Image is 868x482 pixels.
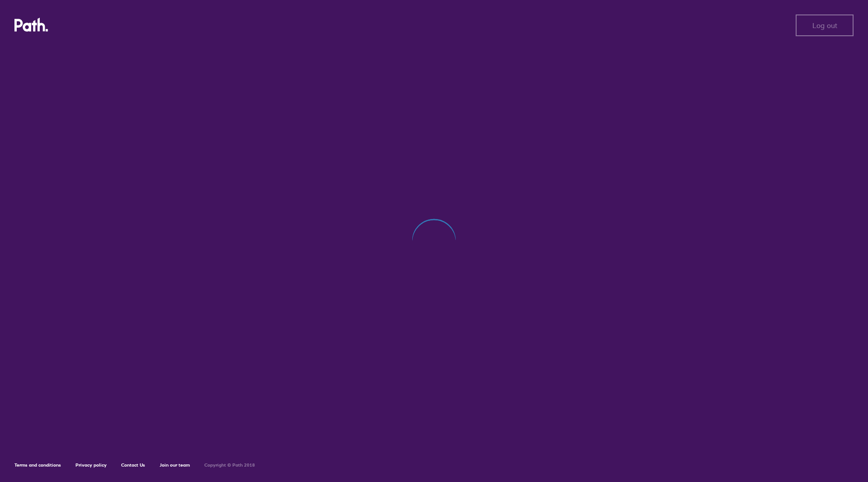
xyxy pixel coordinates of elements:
span: Log out [812,21,837,29]
button: Log out [796,14,854,36]
a: Contact Us [121,462,145,468]
a: Join our team [160,462,190,468]
a: Terms and conditions [14,462,61,468]
a: Privacy policy [75,462,107,468]
h6: Copyright © Path 2018 [204,463,255,468]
